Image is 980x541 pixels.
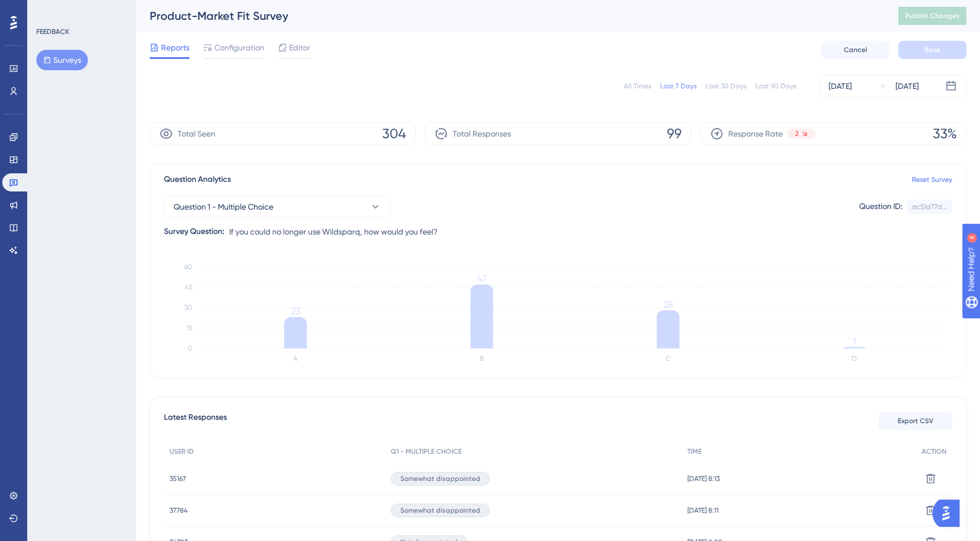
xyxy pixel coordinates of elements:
span: Cancel [844,45,867,54]
a: Reset Survey [912,175,952,184]
div: [DATE] [895,79,919,93]
span: Editor [289,41,310,54]
span: Publish Changes [905,11,960,20]
span: 35167 [170,474,186,483]
button: Cancel [821,41,889,59]
div: Survey Question: [164,225,225,238]
span: 304 [382,125,406,143]
span: Question 1 - Multiple Choice [174,200,273,214]
span: Configuration [214,41,264,54]
span: 2 [795,129,799,138]
span: 37784 [170,506,188,515]
tspan: 15 [187,324,192,332]
tspan: 28 [664,299,673,310]
span: ACTION [922,447,947,456]
div: Last 90 Days [755,82,796,91]
text: A [293,355,298,363]
span: USER ID [170,447,194,456]
button: Surveys [36,50,88,70]
div: Last 30 Days [706,82,746,91]
span: TIME [687,447,702,456]
tspan: 47 [477,273,487,284]
span: Total Responses [453,127,511,140]
button: Publish Changes [898,7,966,25]
span: Total Seen [178,127,216,140]
div: ac51a77d... [912,202,947,211]
span: [DATE] 8:11 [687,506,719,515]
span: Export CSV [898,416,933,425]
div: FEEDBACK [36,27,69,36]
div: [DATE] [829,79,852,93]
div: Question ID: [859,199,902,214]
div: Last 7 Days [660,82,696,91]
div: All Times [624,82,651,91]
span: Response Rate [728,127,783,140]
span: Reports [161,41,189,54]
tspan: 23 [291,306,300,317]
span: 33% [933,125,957,143]
text: D [852,355,857,363]
tspan: 0 [188,344,192,352]
tspan: 30 [184,304,192,312]
text: C [666,355,671,363]
span: If you could no longer use Wildsparq, how would you feel? [229,225,438,238]
span: Save [924,45,940,54]
span: 99 [667,125,682,143]
span: [DATE] 8:13 [687,474,720,483]
tspan: 60 [184,263,192,271]
span: Somewhat disappointed [400,506,480,515]
span: Question Analytics [164,173,231,186]
span: Need Help? [27,3,71,16]
span: Latest Responses [164,411,227,431]
span: Q1 - MULTIPLE CHOICE [391,447,462,456]
iframe: UserGuiding AI Assistant Launcher [932,496,966,530]
text: B [480,355,484,363]
span: Somewhat disappointed [400,474,480,483]
button: Export CSV [878,412,952,430]
tspan: 45 [185,283,192,291]
button: Question 1 - Multiple Choice [164,195,391,218]
tspan: 1 [853,336,856,347]
button: Save [898,41,966,59]
div: Product-Market Fit Survey [150,8,870,24]
div: 4 [79,6,82,15]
